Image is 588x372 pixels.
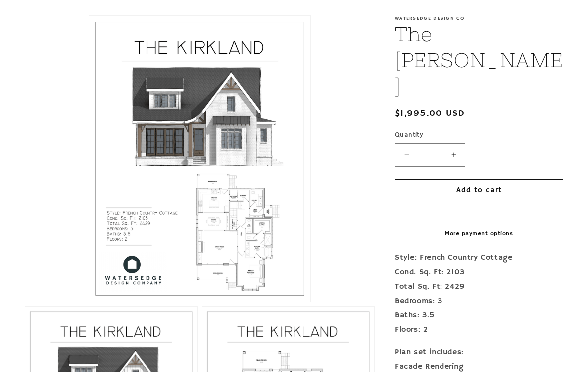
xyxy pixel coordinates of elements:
span: $1,995.00 USD [395,107,465,121]
button: Add to cart [395,180,563,203]
a: More payment options [395,230,563,239]
label: Quantity [395,131,563,141]
p: Watersedge Design Co [395,16,563,22]
div: Plan set includes: [395,346,563,360]
h1: The [PERSON_NAME] [395,22,563,100]
p: Style: French Country Cottage Cond. Sq. Ft: 2103 Total Sq. Ft: 2429 Bedrooms: 3 Baths: 3.5 Floors: 2 [395,251,563,338]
